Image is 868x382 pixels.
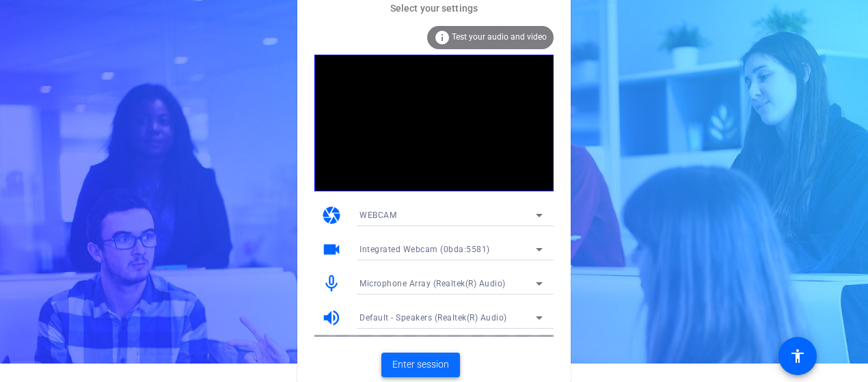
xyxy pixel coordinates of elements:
span: Integrated Webcam (0bda:5581) [360,245,490,254]
span: Default - Speakers (Realtek(R) Audio) [360,313,507,323]
mat-icon: videocam [321,239,342,260]
mat-icon: volume_up [321,308,342,328]
mat-icon: info [434,29,450,46]
span: Microphone Array (Realtek(R) Audio) [360,279,506,288]
mat-icon: mic_none [321,273,342,294]
button: Enter session [381,353,460,377]
mat-icon: camera [321,205,342,226]
span: WEBCAM [360,210,396,220]
mat-icon: accessibility [789,348,806,364]
span: Enter session [392,357,449,372]
span: Test your audio and video [452,32,547,42]
mat-card-subtitle: Select your settings [297,1,571,16]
